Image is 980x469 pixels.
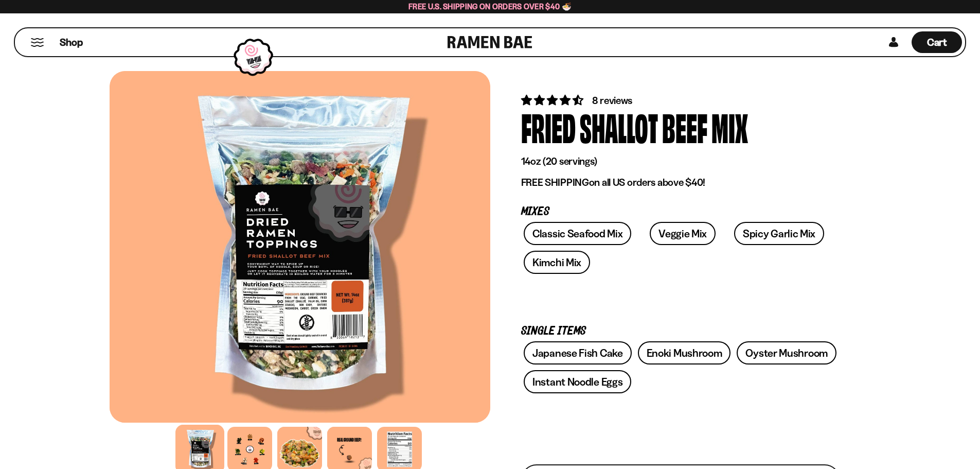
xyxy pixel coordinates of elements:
[521,326,840,336] p: Single Items
[408,2,572,11] span: Free U.S. Shipping on Orders over $40 🍜
[592,94,632,107] span: 8 reviews
[650,222,716,245] a: Veggie Mix
[524,370,631,393] a: Instant Noodle Eggs
[737,341,836,364] a: Oyster Mushroom
[927,36,947,48] span: Cart
[521,176,840,189] p: on all US orders above $40!
[521,155,840,168] p: 14oz (20 servings)
[521,108,576,146] div: Fried
[580,108,658,146] div: Shallot
[662,108,707,146] div: Beef
[912,28,962,56] a: Cart
[521,176,589,188] strong: FREE SHIPPING
[60,31,83,53] a: Shop
[734,222,824,245] a: Spicy Garlic Mix
[524,251,590,274] a: Kimchi Mix
[30,38,44,47] button: Mobile Menu Trigger
[711,108,748,146] div: Mix
[638,341,731,364] a: Enoki Mushroom
[60,36,83,49] span: Shop
[521,94,585,107] span: 4.62 stars
[521,207,840,217] p: Mixes
[524,341,632,364] a: Japanese Fish Cake
[524,222,631,245] a: Classic Seafood Mix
